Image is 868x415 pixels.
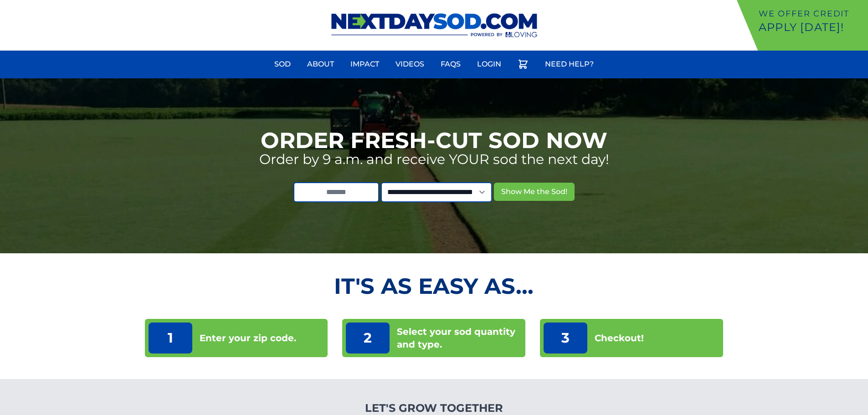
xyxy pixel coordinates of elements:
p: 1 [149,323,192,354]
p: We offer Credit [759,7,864,20]
p: 2 [346,323,390,354]
a: Need Help? [539,53,599,75]
a: Impact [345,53,385,75]
a: Videos [390,53,430,75]
p: Apply [DATE]! [759,20,864,35]
a: Login [472,53,507,75]
p: 3 [544,323,587,354]
a: About [302,53,339,75]
a: Sod [269,53,296,75]
p: Enter your zip code. [200,332,296,344]
p: Checkout! [595,332,644,344]
a: FAQs [435,53,466,75]
p: Order by 9 a.m. and receive YOUR sod the next day! [259,151,609,168]
p: Select your sod quantity and type. [397,325,522,351]
button: Show Me the Sod! [494,183,575,201]
h1: Order Fresh-Cut Sod Now [261,129,607,151]
h2: It's as Easy As... [145,275,724,297]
